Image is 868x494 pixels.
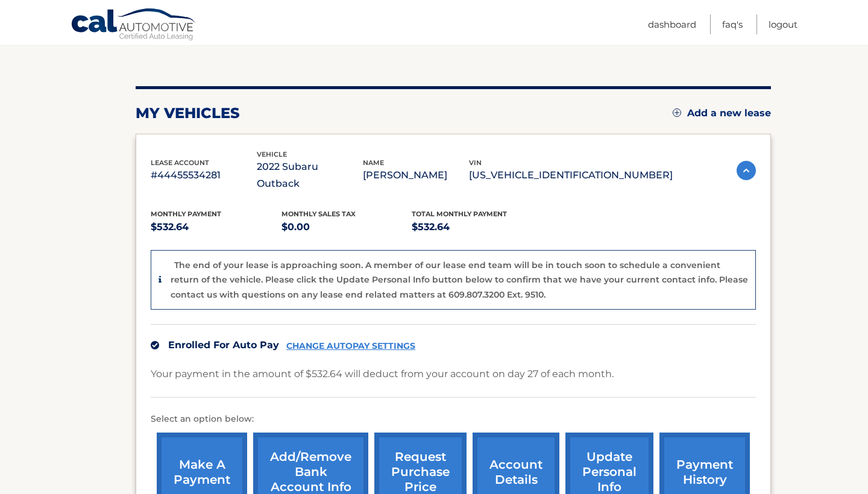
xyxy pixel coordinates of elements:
[412,210,507,218] span: Total Monthly Payment
[151,158,209,167] span: lease account
[281,219,412,236] p: $0.00
[673,107,771,119] a: Add a new lease
[648,14,696,34] a: Dashboard
[673,108,681,117] img: add.svg
[281,210,356,218] span: Monthly sales Tax
[257,150,287,158] span: vehicle
[469,158,482,167] span: vin
[286,341,415,351] a: CHANGE AUTOPAY SETTINGS
[151,219,281,236] p: $532.64
[168,339,279,351] span: Enrolled For Auto Pay
[769,14,797,34] a: Logout
[171,260,748,300] p: The end of your lease is approaching soon. A member of our lease end team will be in touch soon t...
[151,167,257,184] p: #44455534281
[412,219,542,236] p: $532.64
[257,158,363,192] p: 2022 Subaru Outback
[469,167,673,184] p: [US_VEHICLE_IDENTIFICATION_NUMBER]
[151,366,614,383] p: Your payment in the amount of $532.64 will deduct from your account on day 27 of each month.
[363,167,469,184] p: [PERSON_NAME]
[151,341,159,349] img: check.svg
[737,161,756,180] img: accordion-active.svg
[363,158,384,167] span: name
[71,8,197,43] a: Cal Automotive
[151,210,221,218] span: Monthly Payment
[722,14,743,34] a: FAQ's
[136,104,240,122] h2: my vehicles
[151,412,756,427] p: Select an option below:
